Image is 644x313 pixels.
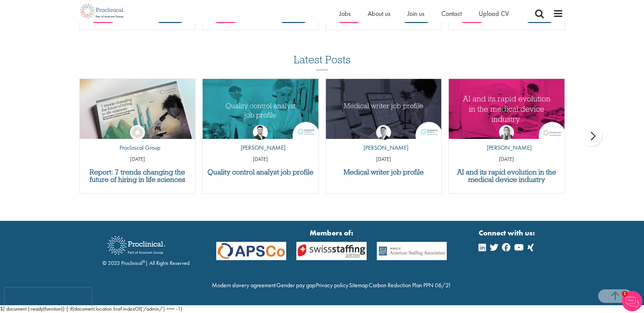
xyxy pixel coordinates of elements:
[368,9,390,18] a: About us
[479,228,536,238] strong: Connect with us:
[211,242,292,260] img: APSCo
[276,281,315,289] a: Gender pay gap
[203,155,318,163] p: [DATE]
[482,143,532,152] p: [PERSON_NAME]
[499,125,514,140] img: Hannah Burke
[449,155,565,163] p: [DATE]
[326,79,442,139] img: Medical writer job profile
[114,143,160,152] p: Proclinical Group
[407,9,424,18] a: Join us
[316,281,348,289] a: Privacy policy
[582,126,602,146] div: next
[114,125,160,155] a: Proclinical Group Proclinical Group
[80,79,196,139] a: Link to a post
[372,242,452,260] img: APSCo
[326,79,442,139] a: Link to a post
[130,125,145,140] img: Proclinical Group
[236,125,286,155] a: Joshua Godden [PERSON_NAME]
[441,9,462,18] a: Contact
[349,281,368,289] a: Sitemap
[622,291,628,297] span: 1
[294,54,351,70] h3: Latest Posts
[216,228,447,238] strong: Members of:
[83,168,192,183] a: Report: 7 trends changing the future of hiring in life sciences
[339,9,351,18] a: Jobs
[142,259,145,264] sup: ®
[376,125,391,140] img: George Watson
[326,155,442,163] p: [DATE]
[449,79,565,139] a: Link to a post
[622,291,642,311] img: Chatbot
[452,168,561,183] a: AI and its rapid evolution in the medical device industry
[358,143,408,152] p: [PERSON_NAME]
[329,168,438,176] a: Medical writer job profile
[291,242,372,260] img: APSCo
[369,281,451,289] a: Carbon Reduction Plan PPN 06/21
[80,79,196,144] img: Proclinical: Life sciences hiring trends report 2025
[236,143,286,152] p: [PERSON_NAME]
[203,79,318,139] a: Link to a post
[203,79,318,139] img: quality control analyst job profile
[253,125,268,140] img: Joshua Godden
[479,9,509,18] a: Upload CV
[482,125,532,155] a: Hannah Burke [PERSON_NAME]
[358,125,408,155] a: George Watson [PERSON_NAME]
[212,281,276,289] a: Modern slavery agreement
[449,79,565,139] img: AI and Its Impact on the Medical Device Industry | Proclinical
[80,155,196,163] p: [DATE]
[103,231,189,267] div: © 2023 Proclinical | All Rights Reserved
[5,288,92,308] iframe: reCAPTCHA
[103,231,170,259] img: Proclinical Recruitment
[206,168,315,176] a: Quality control analyst job profile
